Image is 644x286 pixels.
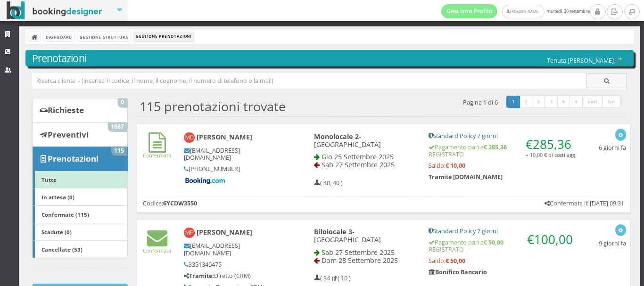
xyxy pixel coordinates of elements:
span: Dom 28 Settembre 2025 [322,256,398,265]
b: Tramite: [184,272,214,280]
a: Gestione Struttura [77,32,130,41]
span: 1687 [108,123,127,131]
a: [PERSON_NAME] [502,5,544,18]
h5: Pagina 1 di 6 [463,99,498,106]
b: 6YCDW3550 [163,199,197,207]
a: 2 [519,96,533,108]
b: [PERSON_NAME] [197,228,252,237]
img: BookingDesigner.com [7,1,102,20]
span: Gio 25 Settembre 2025 [322,152,394,161]
h5: Pagamento pari a REGISTRATO [429,239,577,253]
a: In attesa (0) [33,188,127,206]
a: next [582,96,603,108]
h5: Codice: [143,200,197,207]
span: Sab 27 Settembre 2025 [322,160,395,169]
a: Tutte [33,171,127,188]
a: Dashboard [43,32,74,41]
b: In attesa (0) [41,193,74,201]
b: Monolocale 2 [314,132,359,141]
h5: Saldo: [429,257,577,264]
strong: € 50,00 [446,257,465,265]
a: Prenotazioni 115 [33,147,127,171]
h5: Tenuta [PERSON_NAME] [547,56,627,66]
b: [PERSON_NAME] [197,132,252,141]
span: € [526,136,571,153]
a: Confermata [143,239,171,254]
img: Booking-com-logo.png [184,177,226,185]
h3: Prenotazioni [32,52,627,65]
b: Bonifico Bancario [429,268,487,276]
b: Cancellate (53) [41,245,83,253]
b: Confermate (115) [41,211,89,218]
strong: € 50,00 [484,238,504,246]
h5: 6 giorni fa [599,144,626,151]
h5: 9 giorni fa [599,240,626,247]
h5: [PHONE_NUMBER] [184,165,282,172]
h2: 115 prenotazioni trovate [140,99,286,114]
a: 3 [532,96,545,108]
b: Tutte [41,176,57,183]
b: Bilolocale 3 [314,227,352,236]
span: 115 [111,147,127,155]
a: Confermata [143,144,171,159]
a: 6 [570,96,583,108]
h5: 3351340475 [184,261,282,268]
a: Confermate (115) [33,205,127,223]
b: Prenotazioni [48,153,99,164]
img: Mariela Diaz [184,132,195,143]
h5: Standard Policy 7 giorni [429,228,577,235]
h5: ( 40, 40 ) [314,180,343,187]
b: Scadute (0) [41,228,72,236]
span: 0 [118,98,127,107]
span: € [527,231,573,248]
span: Sab 27 Settembre 2025 [322,248,395,257]
img: c17ce5f8a98d11e9805da647fc135771.png [614,56,627,66]
a: 4 [545,96,558,108]
b: Preventivi [48,129,89,140]
h5: Saldo: [429,162,577,169]
a: Cancellate (53) [33,241,127,259]
small: + 10,00 € di costi agg. [526,151,577,158]
b: Tramite [DOMAIN_NAME] [429,173,503,181]
strong: € 10,00 [446,162,465,170]
h5: Standard Policy 7 giorni [429,132,577,139]
h5: ( 34 ) ( 10 ) [314,275,351,282]
a: Scadute (0) [33,223,127,241]
h5: [EMAIL_ADDRESS][DOMAIN_NAME] [184,242,282,256]
strong: € 285,36 [484,143,507,151]
span: martedì, 30 settembre [441,4,590,18]
b: Richieste [48,105,84,115]
a: Gestione Profilo [441,4,498,18]
a: last [602,96,621,108]
h5: Diretto (CRM) [184,272,282,279]
a: Preventivi 1687 [33,122,127,147]
h4: - [GEOGRAPHIC_DATA] [314,228,416,244]
span: 285,36 [533,136,571,153]
a: Richieste 0 [33,98,127,123]
h5: Confermata il: [DATE] 09:31 [545,200,624,207]
h5: [EMAIL_ADDRESS][DOMAIN_NAME] [184,147,282,161]
a: 5 [557,96,571,108]
span: 100,00 [534,231,573,248]
h5: Pagamento pari a REGISTRATO [429,144,577,158]
img: Mirko Prigionieri [184,228,195,238]
input: Ricerca cliente - (inserisci il codice, il nome, il cognome, il numero di telefono o la mail) [32,73,587,89]
li: Gestione Prenotazioni [134,32,194,42]
h4: - [GEOGRAPHIC_DATA] [314,132,416,149]
a: 1 [506,96,520,108]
